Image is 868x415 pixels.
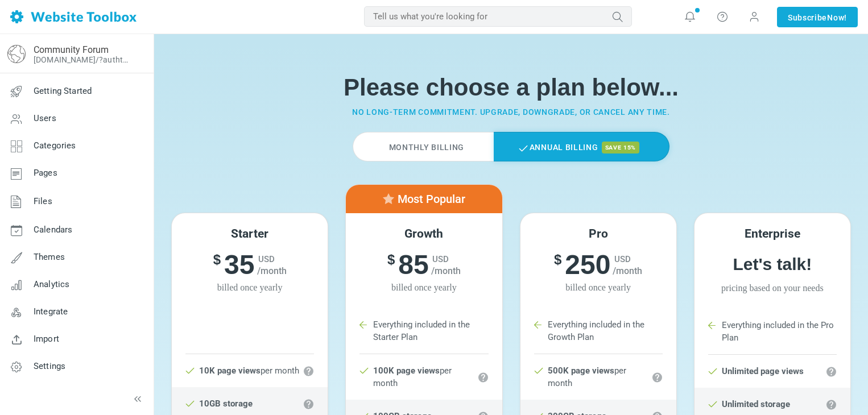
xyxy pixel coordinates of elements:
span: Users [34,113,56,123]
strong: 10GB storage [199,399,253,409]
span: /month [257,265,287,276]
li: Everything included in the Starter Plan [359,308,488,354]
strong: Unlimited page views [722,366,804,376]
small: No long-term commitment. Upgrade, downgrade, or cancel any time. [352,107,670,117]
span: billed once yearly [520,281,676,294]
li: per month [520,354,676,400]
h6: Let's talk! [695,254,850,275]
h1: Please choose a plan below... [163,73,859,102]
span: /month [431,265,461,276]
span: Settings [34,361,65,371]
strong: 100K page views [373,366,440,376]
span: Integrate [34,306,68,317]
h6: 85 [346,248,502,281]
label: Annual Billing [494,132,669,161]
span: USD [432,254,449,264]
strong: 500K page views [548,366,614,376]
h6: 35 [172,248,328,281]
span: /month [613,265,642,276]
span: Analytics [34,279,69,289]
sup: $ [213,248,224,271]
span: Calendars [34,225,72,235]
h6: 250 [520,248,676,281]
a: Community Forum [34,44,109,55]
h5: Pro [520,227,676,241]
li: Everything included in the Pro Plan [708,309,837,355]
img: globe-icon.png [7,45,26,63]
span: Pricing based on your needs [695,281,850,295]
span: Getting Started [34,86,92,96]
sup: $ [554,248,565,271]
h5: Most Popular [353,192,494,206]
span: Import [34,334,59,344]
span: billed once yearly [346,281,502,294]
strong: Unlimited storage [722,399,790,409]
span: USD [614,254,631,264]
a: SubscribeNow! [777,7,858,27]
span: USD [258,254,275,264]
a: [DOMAIN_NAME]/?authtoken=20e8a2512a87c03290a9f5f1a7c3e0f8&rememberMe=1 [34,55,133,64]
li: Everything included in the Growth Plan [534,308,663,354]
h5: Enterprise [695,227,850,241]
span: Themes [34,252,65,262]
span: billed once yearly [172,281,328,294]
li: per month [346,354,502,400]
strong: 10K page views [199,366,261,376]
h5: Starter [172,227,328,241]
span: Files [34,196,52,206]
h5: Growth [346,227,502,241]
input: Tell us what you're looking for [364,6,632,27]
label: Monthly Billing [353,132,494,161]
span: Categories [34,140,76,151]
li: Starter Plan [185,321,314,354]
li: per month [172,354,328,387]
span: Pages [34,168,57,178]
sup: $ [387,248,398,271]
span: Now! [827,11,847,24]
span: save 15% [602,142,640,153]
